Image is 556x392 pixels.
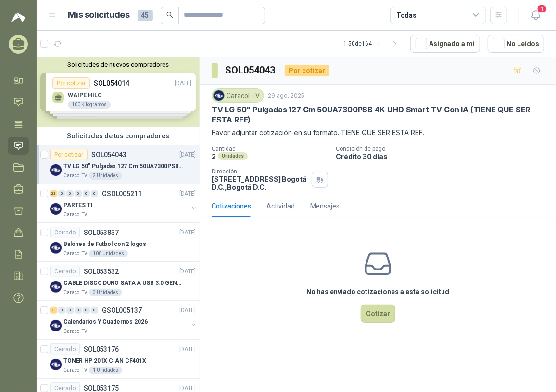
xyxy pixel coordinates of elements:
[63,356,146,366] p: TONER HP 201X CIAN CF401X
[285,65,329,76] div: Por cotizar
[50,190,57,197] div: 23
[50,281,62,293] img: Company Logo
[37,223,200,262] a: CerradoSOL053837[DATE] Company LogoBalones de Futbol con 2 logosCaracol TV100 Unidades
[336,146,552,152] p: Condición de pago
[84,268,119,275] p: SOL053532
[58,307,65,314] div: 0
[83,190,90,197] div: 0
[63,367,87,374] p: Caracol TV
[138,10,153,21] span: 45
[89,172,122,180] div: 2 Unidades
[361,305,395,323] button: Cotizar
[84,385,119,392] p: SOL053175
[179,228,196,237] p: [DATE]
[63,162,183,171] p: TV LG 50" Pulgadas 127 Cm 50UA7300PSB 4K-UHD Smart TV Con IA (TIENE QUE SER ESTA REF)
[63,289,87,296] p: Caracol TV
[50,307,57,314] div: 3
[50,359,62,370] img: Company Logo
[179,306,196,315] p: [DATE]
[212,146,328,152] p: Cantidad
[50,305,198,335] a: 3 0 0 0 0 0 GSOL005137[DATE] Company LogoCalendarios Y Cuadernos 2026Caracol TV
[89,289,122,296] div: 3 Unidades
[37,127,200,145] div: Solicitudes de tus compradores
[336,152,552,160] p: Crédito 30 días
[68,8,130,22] h1: Mis solicitudes
[343,36,403,51] div: 1 - 50 de 164
[63,240,146,249] p: Balones de Futbol con 2 logos
[537,4,547,13] span: 1
[212,201,251,211] div: Cotizaciones
[396,10,417,21] div: Todas
[166,12,173,18] span: search
[310,201,340,211] div: Mensajes
[50,164,62,176] img: Company Logo
[63,279,183,288] p: CABLE DISCO DURO SATA A USB 3.0 GENERICO
[212,168,308,175] p: Dirección
[307,286,450,297] h3: No has enviado cotizaciones a esta solicitud
[268,91,304,100] p: 29 ago, 2025
[179,345,196,354] p: [DATE]
[50,242,62,254] img: Company Logo
[50,149,88,160] div: Por cotizar
[37,262,200,301] a: CerradoSOL053532[DATE] Company LogoCABLE DISCO DURO SATA A USB 3.0 GENERICOCaracol TV3 Unidades
[40,61,196,68] button: Solicitudes de nuevos compradores
[84,346,119,353] p: SOL053176
[63,172,87,180] p: Caracol TV
[50,203,62,215] img: Company Logo
[66,190,74,197] div: 0
[50,188,198,219] a: 23 0 0 0 0 0 GSOL005211[DATE] Company LogoPARTES TICaracol TV
[50,227,80,238] div: Cerrado
[102,190,142,197] p: GSOL005211
[63,201,93,210] p: PARTES TI
[527,7,544,24] button: 1
[37,145,200,184] a: Por cotizarSOL054043[DATE] Company LogoTV LG 50" Pulgadas 127 Cm 50UA7300PSB 4K-UHD Smart TV Con ...
[410,35,480,53] button: Asignado a mi
[63,318,148,327] p: Calendarios Y Cuadernos 2026
[89,367,122,374] div: 1 Unidades
[91,190,98,197] div: 0
[212,152,216,160] p: 2
[488,35,544,53] button: No Leídos
[75,190,82,197] div: 0
[89,250,128,257] div: 100 Unidades
[266,201,295,211] div: Actividad
[50,343,80,355] div: Cerrado
[179,189,196,198] p: [DATE]
[63,211,87,219] p: Caracol TV
[66,307,74,314] div: 0
[102,307,142,314] p: GSOL005137
[212,88,264,103] div: Caracol TV
[63,250,87,257] p: Caracol TV
[214,90,224,101] img: Company Logo
[75,307,82,314] div: 0
[91,307,98,314] div: 0
[212,127,544,138] p: Favor adjuntar cotización en su formato. TIENE QUE SER ESTA REF.
[226,63,277,78] h3: SOL054043
[179,150,196,159] p: [DATE]
[63,328,87,335] p: Caracol TV
[37,57,200,127] div: Solicitudes de nuevos compradoresPor cotizarSOL054014[DATE] WAIPE HILO100 KilogramosPor cotizarSO...
[58,190,65,197] div: 0
[83,307,90,314] div: 0
[50,266,80,277] div: Cerrado
[11,12,25,23] img: Logo peakr
[212,175,308,191] p: [STREET_ADDRESS] Bogotá D.C. , Bogotá D.C.
[179,267,196,276] p: [DATE]
[218,152,248,160] div: Unidades
[84,229,119,236] p: SOL053837
[37,340,200,379] a: CerradoSOL053176[DATE] Company LogoTONER HP 201X CIAN CF401XCaracol TV1 Unidades
[91,151,126,158] p: SOL054043
[212,105,544,125] p: TV LG 50" Pulgadas 127 Cm 50UA7300PSB 4K-UHD Smart TV Con IA (TIENE QUE SER ESTA REF)
[50,320,62,331] img: Company Logo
